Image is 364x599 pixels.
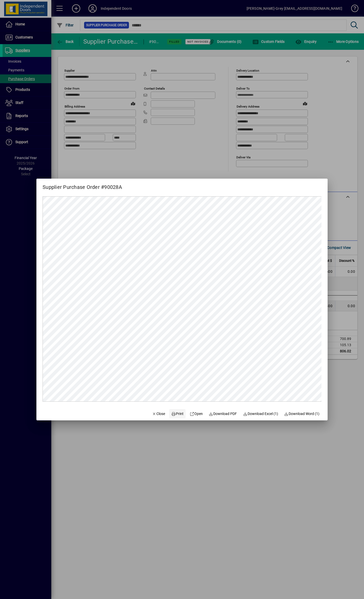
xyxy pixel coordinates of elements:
span: Download PDF [209,411,237,417]
h2: Supplier Purchase Order #90028A [36,179,128,191]
a: Download PDF [207,409,239,418]
button: Download Word (1) [282,409,322,418]
span: Print [171,411,184,417]
span: Download Word (1) [284,411,320,417]
button: Print [169,409,186,418]
span: Close [152,411,165,417]
button: Close [150,409,167,418]
span: Download Excel (1) [243,411,278,417]
span: Open [190,411,203,417]
button: Download Excel (1) [241,409,280,418]
a: Open [188,409,205,418]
